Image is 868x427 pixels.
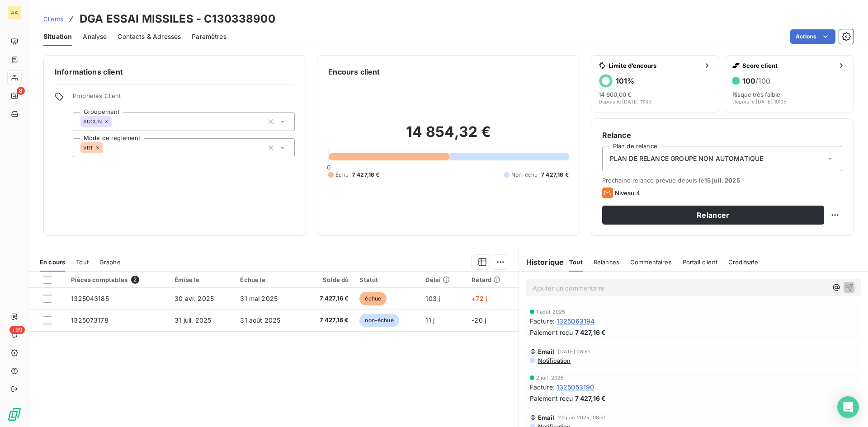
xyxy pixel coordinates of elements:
[536,375,564,380] span: 2 juil. 2025
[83,145,93,150] span: VRT
[240,295,278,302] span: 31 mai 2025
[472,316,486,324] span: -20 j
[307,316,349,325] span: 7 427,16 €
[43,32,72,41] span: Situation
[575,328,606,337] span: 7 427,16 €
[599,91,632,98] span: 14 600,00 €
[610,154,764,163] span: PLAN DE RELANCE GROUPE NON AUTOMATIQUE
[472,295,487,302] span: +72 j
[131,276,139,284] span: 2
[575,394,606,403] span: 7 427,16 €
[55,66,295,77] h6: Informations client
[425,295,440,302] span: 103 j
[307,276,349,283] div: Solde dû
[569,258,583,266] span: Tout
[359,276,415,283] div: Statut
[558,415,606,420] span: 20 juin 2025, 08:51
[602,206,824,225] button: Relancer
[425,276,461,283] div: Délai
[43,15,63,23] span: Clients
[615,189,640,197] span: Niveau 4
[7,89,21,103] a: 8
[71,276,164,284] div: Pièces comptables
[83,32,107,41] span: Analyse
[511,171,538,179] span: Non-échu
[328,123,568,150] h2: 14 854,32 €
[602,177,842,184] span: Prochaine relance prévue depuis le
[99,258,121,266] span: Graphe
[359,292,387,305] span: échue
[541,171,569,179] span: 7 427,16 €
[80,11,275,27] h3: DGA ESSAI MISSILES - C130338900
[17,87,25,95] span: 8
[175,276,229,283] div: Émise le
[557,382,594,392] span: 1325053190
[40,258,65,266] span: En cours
[175,316,211,324] span: 31 juil. 2025
[240,276,296,283] div: Échue le
[591,55,720,113] button: Limite d’encours101%14 600,00 €Depuis le [DATE] 11:33
[725,55,854,113] button: Score client100/100Risque très faibleDepuis le [DATE] 10:05
[83,119,102,124] span: AUCUN
[103,144,110,152] input: Ajouter une valeur
[192,32,226,41] span: Paramètres
[175,295,214,302] span: 30 avr. 2025
[742,62,834,69] span: Score client
[71,295,109,302] span: 1325043185
[519,257,564,267] h6: Historique
[352,171,380,179] span: 7 427,16 €
[9,326,25,334] span: +99
[732,99,787,104] span: Depuis le [DATE] 10:05
[43,14,63,23] a: Clients
[335,171,349,179] span: Échu
[538,348,555,355] span: Email
[71,316,108,324] span: 1325073178
[530,328,573,337] span: Paiement reçu
[472,276,513,283] div: Retard
[630,258,672,266] span: Commentaires
[240,316,280,324] span: 31 août 2025
[732,91,780,98] span: Risque très faible
[616,76,634,85] h6: 101 %
[7,5,22,20] div: AA
[328,66,380,77] h6: Encours client
[307,294,349,303] span: 7 427,16 €
[557,316,595,326] span: 1325063194
[359,314,399,327] span: non-échue
[558,349,590,354] span: [DATE] 08:51
[704,177,740,184] span: 15 juil. 2025
[327,164,330,171] span: 0
[425,316,434,324] span: 11 j
[609,62,700,69] span: Limite d’encours
[118,32,181,41] span: Contacts & Adresses
[755,76,770,85] span: /100
[837,396,859,418] div: Open Intercom Messenger
[76,258,89,266] span: Tout
[7,407,22,422] img: Logo LeanPay
[536,309,566,314] span: 1 août 2025
[538,414,555,421] span: Email
[594,258,619,266] span: Relances
[742,76,770,85] h6: 100
[683,258,717,266] span: Portail client
[530,394,573,403] span: Paiement reçu
[112,117,119,126] input: Ajouter une valeur
[73,92,295,105] span: Propriétés Client
[790,29,835,44] button: Actions
[530,316,555,326] span: Facture :
[530,382,555,392] span: Facture :
[537,357,571,364] span: Notification
[728,258,759,266] span: Creditsafe
[602,130,842,141] h6: Relance
[599,99,651,104] span: Depuis le [DATE] 11:33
